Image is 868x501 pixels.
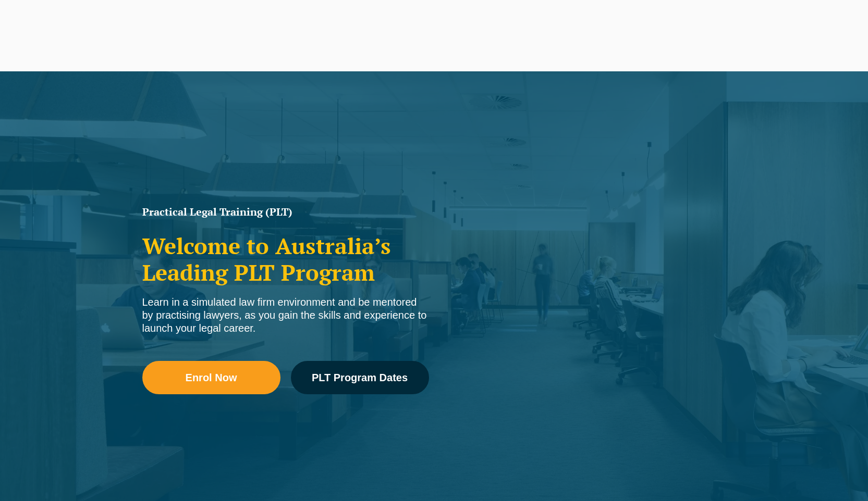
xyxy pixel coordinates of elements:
div: Learn in a simulated law firm environment and be mentored by practising lawyers, as you gain the ... [142,296,429,335]
a: PLT Program Dates [291,361,429,394]
h1: Practical Legal Training (PLT) [142,207,429,217]
span: PLT Program Dates [312,372,408,383]
a: Enrol Now [142,361,280,394]
h2: Welcome to Australia’s Leading PLT Program [142,233,429,285]
span: Enrol Now [186,372,237,383]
